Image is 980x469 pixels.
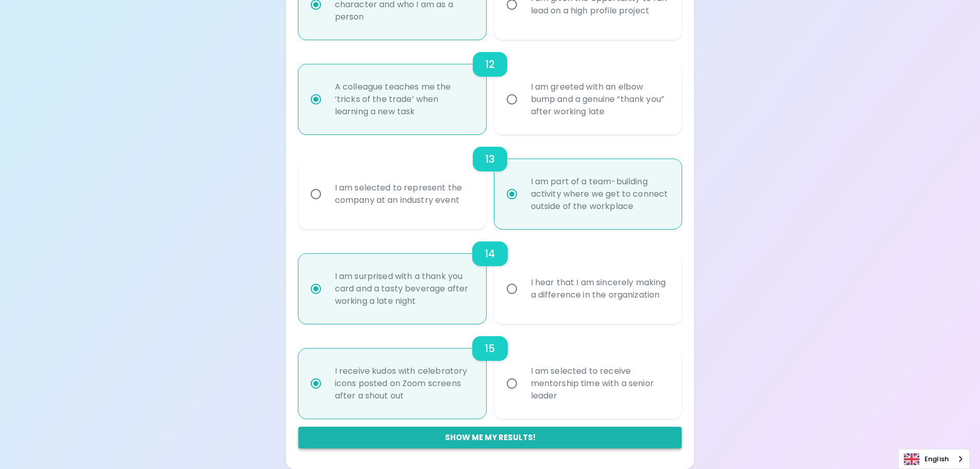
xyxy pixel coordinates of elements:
[327,353,480,414] div: I receive kudos with celebratory icons posted on Zoom screens after a shout out
[523,353,676,414] div: I am selected to receive mentorship time with a senior leader
[327,258,480,320] div: I am surprised with a thank you card and a tasty beverage after working a late night
[523,68,676,130] div: I am greeted with an elbow bump and a genuine “thank you” after working late
[298,229,682,324] div: choice-group-check
[298,324,682,419] div: choice-group-check
[327,68,480,130] div: A colleague teaches me the ‘tricks of the trade’ when learning a new task
[485,151,495,167] h6: 13
[899,449,969,468] a: English
[485,56,495,73] h6: 12
[327,169,480,219] div: I am selected to represent the company at an industry event
[523,163,676,225] div: I am part of a team-building activity where we get to connect outside of the workplace
[523,264,676,314] div: I hear that I am sincerely making a difference in the organization
[898,449,970,469] aside: Language selected: English
[298,40,682,134] div: choice-group-check
[298,134,682,229] div: choice-group-check
[298,427,682,448] button: Show me my results!
[485,340,495,357] h6: 15
[485,246,495,262] h6: 14
[898,449,970,469] div: Language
